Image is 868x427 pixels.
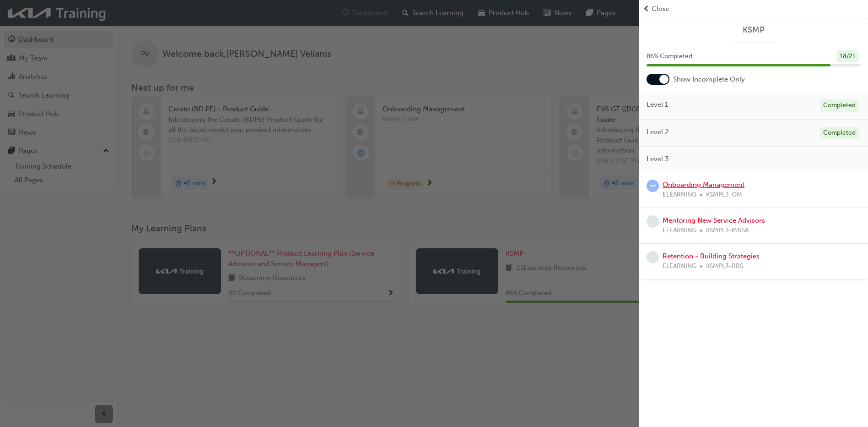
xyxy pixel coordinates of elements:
a: Retention - Building Strategies [663,252,760,260]
a: KSMP [647,25,861,35]
span: learningRecordVerb_NONE-icon [647,251,659,263]
span: Close [652,4,669,14]
span: prev-icon [643,4,650,14]
span: KSMPL3-RBS [706,261,743,272]
a: Onboarding Management [663,181,744,189]
span: Level 1 [647,99,668,110]
span: Show Incomplete Only [673,74,745,85]
div: Completed [820,127,859,139]
span: ELEARNING [663,225,696,236]
span: learningRecordVerb_ATTEMPT-icon [647,180,659,192]
span: ELEARNING [663,261,696,272]
div: 18 / 21 [836,50,859,63]
span: Level 3 [647,154,669,164]
a: Mentoring New Service Advisors [663,216,765,224]
span: 86 % Completed [647,51,692,62]
span: KSMPL3-MNSA [706,225,749,236]
button: prev-iconClose [643,4,864,14]
span: learningRecordVerb_NONE-icon [647,215,659,228]
span: ELEARNING [663,190,696,200]
span: Level 2 [647,127,669,137]
div: Completed [820,99,859,112]
span: KSMPL3-OM [706,190,742,200]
